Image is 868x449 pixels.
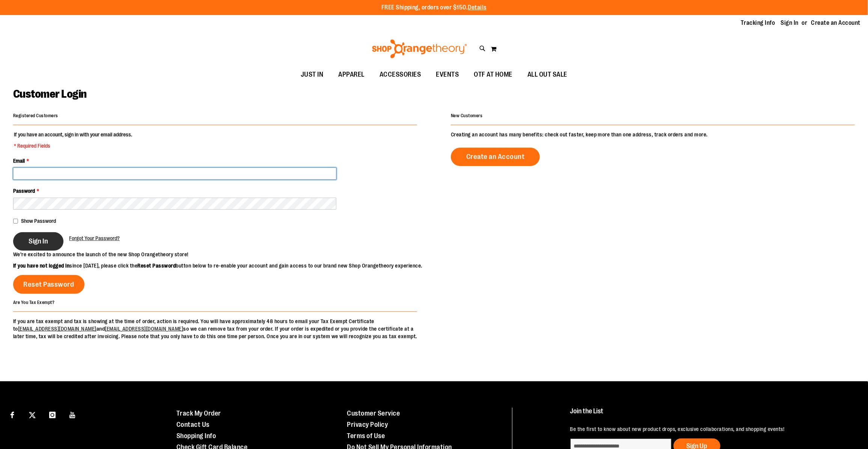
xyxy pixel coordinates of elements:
a: Terms of Use [347,432,385,440]
a: Visit our Facebook page [6,408,19,421]
span: OTF AT HOME [474,66,513,83]
span: * Required Fields [14,142,132,150]
a: [EMAIL_ADDRESS][DOMAIN_NAME] [18,326,96,332]
img: Shop Orangetheory [371,39,468,58]
p: FREE Shipping, orders over $150. [381,3,487,12]
a: Sign In [781,19,799,27]
p: If you are tax exempt and tax is showing at the time of order, action is required. You will have ... [13,317,417,340]
p: since [DATE], please click the button below to re-enable your account and gain access to our bran... [13,262,434,269]
span: Customer Login [13,88,87,100]
strong: Are You Tax Exempt? [13,300,55,305]
a: Reset Password [13,275,84,294]
a: Privacy Policy [347,421,388,428]
strong: Reset Password [138,263,176,269]
a: Shopping Info [176,432,216,440]
a: Create an Account [811,19,861,27]
p: Be the first to know about new product drops, exclusive collaborations, and shopping events! [570,425,848,433]
legend: If you have an account, sign in with your email address. [13,131,133,150]
a: Visit our Instagram page [46,408,59,421]
span: JUST IN [301,66,324,83]
span: Password [13,188,35,194]
a: [EMAIL_ADDRESS][DOMAIN_NAME] [105,326,184,332]
span: Reset Password [24,280,74,289]
span: Show Password [21,218,56,224]
span: APPAREL [339,66,365,83]
span: Create an Account [466,153,525,161]
a: Tracking Info [741,19,775,27]
a: Details [468,4,487,11]
span: EVENTS [436,66,459,83]
strong: New Customers [451,113,483,118]
a: Customer Service [347,410,400,417]
span: ACCESSORIES [380,66,421,83]
a: Track My Order [176,410,221,417]
a: Forgot Your Password? [69,234,120,242]
span: Email [13,158,25,164]
span: Forgot Your Password? [69,235,120,241]
img: Twitter [29,412,36,419]
a: Create an Account [451,148,540,166]
p: Creating an account has many benefits: check out faster, keep more than one address, track orders... [451,131,855,138]
span: Sign In [29,237,48,245]
h4: Join the List [570,408,848,422]
strong: Registered Customers [13,113,58,118]
a: Visit our X page [26,408,39,421]
a: Contact Us [176,421,209,428]
a: Visit our Youtube page [66,408,79,421]
button: Sign In [13,232,63,251]
strong: If you have not logged in [13,263,70,269]
span: ALL OUT SALE [527,66,567,83]
p: We’re excited to announce the launch of the new Shop Orangetheory store! [13,251,434,258]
